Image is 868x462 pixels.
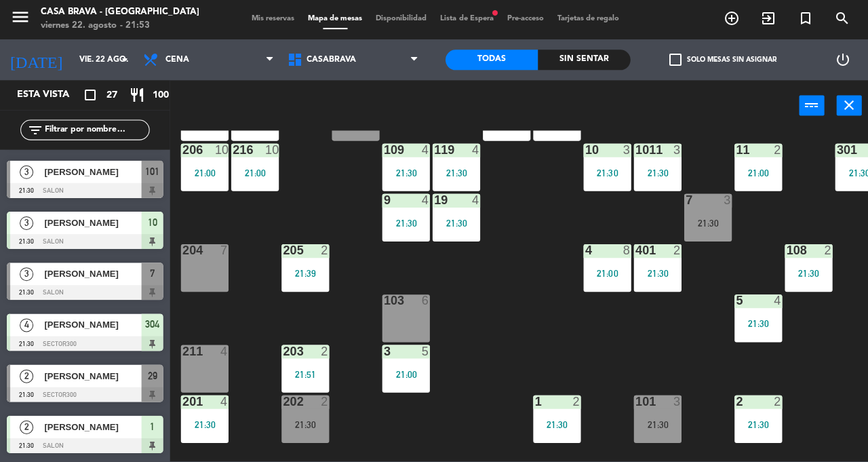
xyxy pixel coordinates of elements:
span: check_box_outline_blank [667,55,679,67]
span: 304 [145,317,159,333]
div: 21:51 [281,370,328,379]
div: 21:30 [431,219,479,229]
div: 10 [583,145,584,157]
input: Filtrar por nombre... [43,123,149,138]
div: 205 [282,245,283,257]
div: 4 [583,245,584,257]
div: 5 [734,295,734,307]
div: 21:00 [180,169,228,178]
div: 21:30 [582,169,629,178]
span: Mis reservas [244,16,300,24]
div: 3 [671,396,679,408]
div: viernes 22. agosto - 21:53 [41,20,199,34]
div: 2 [734,396,734,408]
div: 7 [684,195,684,207]
i: turned_in_not [795,12,811,28]
div: 10 [264,145,278,157]
i: add_circle_outline [722,12,738,28]
div: 21:30 [381,169,429,178]
div: Todas [444,51,536,71]
div: 119 [433,145,433,157]
i: close [839,98,855,114]
i: power_settings_new [832,53,848,69]
span: Mapa de mesas [300,16,368,24]
div: 21:30 [732,320,780,329]
i: search [831,12,848,28]
span: Cena [165,56,189,66]
span: Pre-acceso [499,16,549,24]
span: 101 [145,164,159,180]
div: 3 [382,345,383,358]
div: Casa Brava - [GEOGRAPHIC_DATA] [41,7,199,20]
div: 5 [420,345,429,358]
div: 3 [621,145,629,157]
span: 2 [20,421,33,434]
div: 301 [834,145,835,157]
div: 8 [621,245,629,257]
div: 21:30 [732,420,780,429]
div: 6 [420,295,429,307]
div: 21:30 [682,219,730,229]
span: [PERSON_NAME] [44,420,141,434]
div: 2 [822,245,830,257]
div: 21:30 [632,420,679,429]
div: 21:00 [732,169,780,178]
div: 4 [471,145,479,157]
span: 3 [20,217,33,231]
div: 21:00 [231,169,278,178]
div: 3 [722,195,730,207]
span: 4 [20,319,33,332]
div: 2 [671,245,679,257]
div: 4 [471,195,479,207]
button: menu [10,8,31,33]
div: 4 [420,195,429,207]
div: 203 [282,345,283,358]
span: [PERSON_NAME] [44,216,141,231]
div: 2 [571,396,579,408]
div: 19 [433,195,433,207]
div: 3 [671,145,679,157]
div: 21:30 [180,420,228,429]
span: 10 [147,215,157,231]
button: close [834,96,859,117]
div: 202 [282,396,283,408]
span: Lista de Espera [433,16,499,24]
div: 21:39 [281,269,328,279]
div: 7 [220,245,228,257]
div: 2 [320,245,328,257]
i: power_input [802,98,818,114]
div: 2 [320,345,328,358]
span: [PERSON_NAME] [44,166,141,180]
i: exit_to_app [758,12,774,28]
div: 21:30 [281,420,328,429]
div: 21:30 [532,420,579,429]
div: 21:30 [632,269,679,279]
div: 21:30 [381,219,429,229]
div: 4 [220,396,228,408]
div: 4 [420,145,429,157]
span: [PERSON_NAME] [44,318,141,332]
i: restaurant [128,88,144,104]
span: 2 [20,370,33,383]
span: 29 [147,368,157,384]
div: 21:30 [632,169,679,178]
div: 103 [382,295,383,307]
span: [PERSON_NAME] [44,267,141,282]
div: 21:00 [381,370,429,379]
i: crop_square [82,88,98,104]
i: arrow_drop_down [116,53,132,69]
div: 1 [533,396,534,408]
span: 3 [20,166,33,180]
div: 4 [220,345,228,358]
span: 27 [106,89,117,104]
i: filter_list [27,123,43,139]
div: 21:30 [783,269,830,279]
i: menu [10,8,31,28]
span: 7 [150,266,155,282]
button: power_input [797,96,822,117]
